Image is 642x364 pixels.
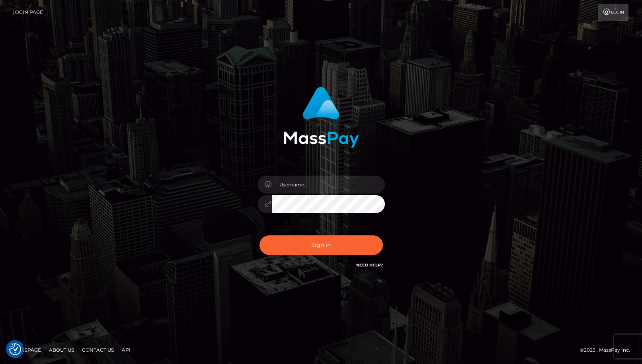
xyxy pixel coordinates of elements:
[260,235,383,255] button: Sign in
[283,87,359,148] img: MassPay Login
[12,4,43,21] a: Login Page
[580,346,636,354] div: © 2025 , MassPay Inc.
[598,4,628,21] a: Login
[9,343,21,355] button: Consent Preferences
[9,343,21,355] img: Revisit consent button
[46,344,77,356] a: About Us
[356,262,383,268] a: Need Help?
[119,344,134,356] a: API
[9,344,44,356] a: Homepage
[79,344,117,356] a: Contact Us
[272,176,385,194] input: Username...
